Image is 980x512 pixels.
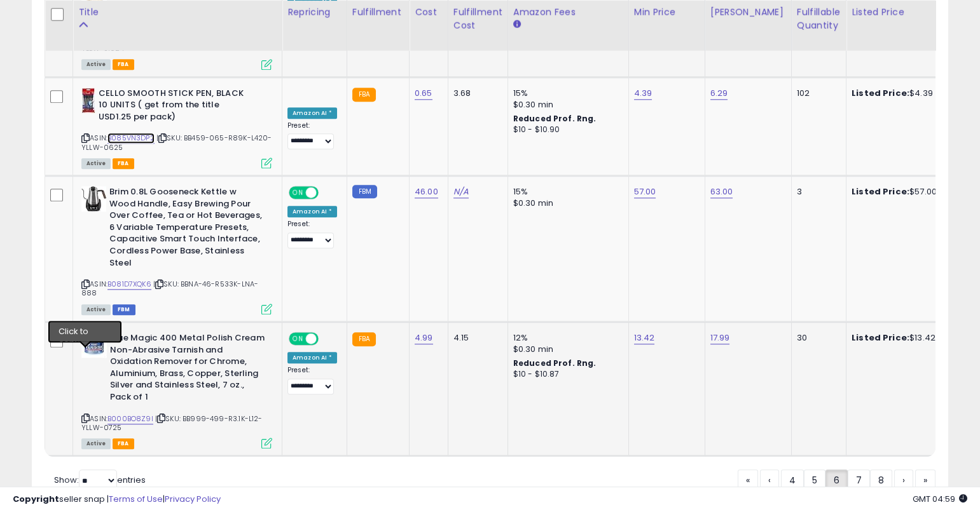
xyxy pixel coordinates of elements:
[107,279,151,290] a: B081D7XQK6
[113,59,134,70] span: FBA
[513,6,623,19] div: Amazon Fees
[453,6,502,32] div: Fulfillment Cost
[352,185,377,198] small: FBM
[634,332,655,344] a: 13.42
[290,187,306,198] span: ON
[768,474,771,487] span: ‹
[913,493,967,505] span: 2025-09-13 04:59 GMT
[13,494,221,506] div: seller snap | |
[107,414,153,424] a: B000BO8Z9I
[710,185,733,198] a: 63.00
[81,186,106,212] img: 41NJ22WpY-L._SL40_.jpg
[81,88,95,113] img: 41VAzfLqYaL._SL40_.jpg
[99,88,253,126] b: CELLO SMOOTH STICK PEN, BLACK 10 UNITS ( get from the title USD1.25 per pack)
[81,59,111,70] span: All listings currently available for purchase on Amazon
[852,88,957,99] div: $4.39
[81,186,272,313] div: ASIN:
[110,332,265,406] b: Blue Magic 400 Metal Polish Cream Non-Abrasive Tarnish and Oxidation Remover for Chrome, Aluminiu...
[852,87,909,99] b: Listed Price:
[852,6,962,19] div: Listed Price
[415,332,433,344] a: 4.99
[81,88,272,168] div: ASIN:
[797,6,841,32] div: Fulfillable Quantity
[81,332,272,447] div: ASIN:
[513,19,521,30] small: Amazon Fees.
[81,414,263,433] span: | SKU: BB999-499-R3.1K-L12-YLLW-0725
[81,438,111,449] span: All listings currently available for purchase on Amazon
[804,469,825,491] a: 5
[13,493,59,505] strong: Copyright
[415,185,438,198] a: 46.00
[513,125,619,135] div: $10 - $10.90
[746,474,750,487] span: «
[634,6,700,19] div: Min Price
[710,6,786,19] div: [PERSON_NAME]
[825,469,848,491] a: 6
[287,6,342,19] div: Repricing
[852,332,957,344] div: $13.42
[317,187,337,198] span: OFF
[710,87,728,100] a: 6.29
[290,333,306,344] span: ON
[81,304,111,315] span: All listings currently available for purchase on Amazon
[113,158,134,169] span: FBA
[923,474,927,487] span: »
[797,332,836,344] div: 30
[54,474,146,486] span: Show: entries
[81,332,107,358] img: 519+8u2xCdL._SL40_.jpg
[634,185,656,198] a: 57.00
[634,87,652,100] a: 4.39
[852,185,909,198] b: Listed Price:
[453,88,498,99] div: 3.68
[165,493,221,505] a: Privacy Policy
[113,304,135,315] span: FBM
[781,469,804,491] a: 4
[78,6,277,19] div: Title
[352,88,376,102] small: FBA
[287,206,337,217] div: Amazon AI *
[513,88,619,99] div: 15%
[513,332,619,344] div: 12%
[352,6,404,19] div: Fulfillment
[287,366,337,394] div: Preset:
[109,493,163,505] a: Terms of Use
[81,158,111,169] span: All listings currently available for purchase on Amazon
[453,185,469,198] a: N/A
[415,87,432,100] a: 0.65
[797,186,836,198] div: 3
[287,352,337,363] div: Amazon AI *
[81,133,272,152] span: | SKU: BB459-065-R89K-L420-YLLW-0625
[852,186,957,198] div: $57.00
[710,332,730,344] a: 17.99
[453,332,498,344] div: 4.15
[513,369,619,380] div: $10 - $10.87
[513,99,619,111] div: $0.30 min
[287,107,337,119] div: Amazon AI *
[513,186,619,198] div: 15%
[513,344,619,355] div: $0.30 min
[317,333,337,344] span: OFF
[848,469,870,491] a: 7
[109,186,264,272] b: Brim 0.8L Gooseneck Kettle w Wood Handle, Easy Brewing Pour Over Coffee, Tea or Hot Beverages, 6 ...
[415,6,443,19] div: Cost
[287,220,337,248] div: Preset:
[870,469,892,491] a: 8
[352,332,376,346] small: FBA
[513,358,597,368] b: Reduced Prof. Rng.
[902,474,905,487] span: ›
[113,438,134,449] span: FBA
[287,121,337,150] div: Preset:
[852,332,909,344] b: Listed Price:
[107,133,155,144] a: B085VN3DP2
[513,198,619,209] div: $0.30 min
[513,113,597,124] b: Reduced Prof. Rng.
[797,88,836,99] div: 102
[81,279,258,298] span: | SKU: BBNA-46-R533K-LNA-888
